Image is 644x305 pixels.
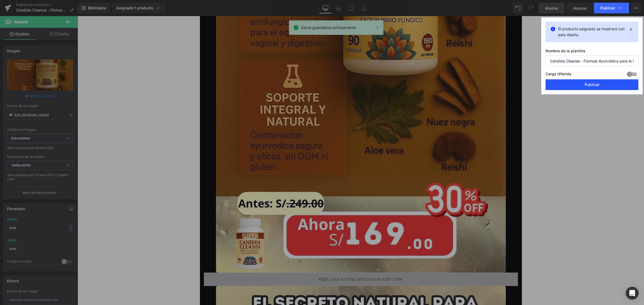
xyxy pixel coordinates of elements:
font: Carga diferida [546,72,571,76]
font: Publicar [600,6,615,10]
font: Publicar [585,82,599,87]
font: El producto asignado se mostrará con este diseño. [558,27,625,37]
div: Abrir Intercom Messenger [626,287,639,300]
button: Publicar [546,79,638,90]
font: Nombre de la plantilla [546,49,585,53]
